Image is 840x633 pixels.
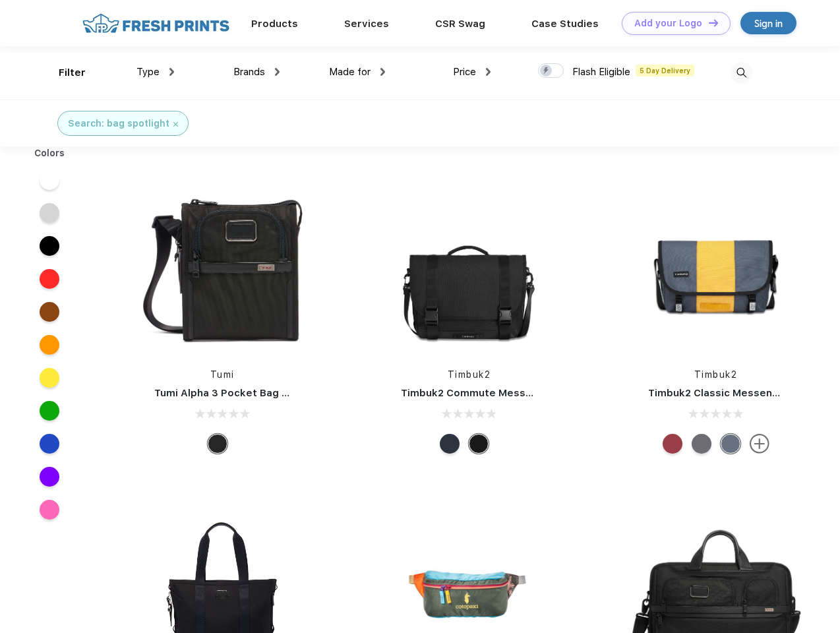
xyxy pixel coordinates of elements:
div: Add your Logo [634,18,702,29]
img: dropdown.png [486,68,491,76]
img: func=resize&h=266 [135,179,310,355]
img: dropdown.png [169,68,174,76]
div: Colors [24,146,75,160]
div: Search: bag spotlight [68,117,169,131]
div: Eco Lightbeam [721,434,740,454]
span: Brands [233,66,265,78]
img: filter_cancel.svg [173,122,178,127]
a: Sign in [740,12,796,34]
a: Timbuk2 Classic Messenger Bag [648,387,812,399]
a: Timbuk2 [448,369,491,380]
img: func=resize&h=266 [628,179,804,355]
div: Eco Black [469,434,489,454]
a: Timbuk2 [694,369,738,380]
span: Type [136,66,160,78]
a: Tumi [210,369,235,380]
img: DT [709,19,718,26]
span: 5 Day Delivery [636,65,694,76]
img: func=resize&h=266 [381,179,556,355]
img: dropdown.png [380,68,385,76]
a: Products [251,18,298,30]
img: dropdown.png [275,68,280,76]
div: Black [208,434,227,454]
div: Filter [59,65,86,80]
span: Flash Eligible [572,66,630,78]
img: more.svg [750,434,769,454]
span: Price [453,66,476,78]
img: desktop_search.svg [731,62,752,84]
div: Eco Nautical [440,434,460,454]
div: Sign in [754,16,783,31]
a: Tumi Alpha 3 Pocket Bag Small [154,387,309,399]
img: fo%20logo%202.webp [78,12,233,35]
div: Eco Bookish [663,434,682,454]
span: Made for [329,66,371,78]
div: Eco Army Pop [692,434,711,454]
a: Timbuk2 Commute Messenger Bag [401,387,578,399]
